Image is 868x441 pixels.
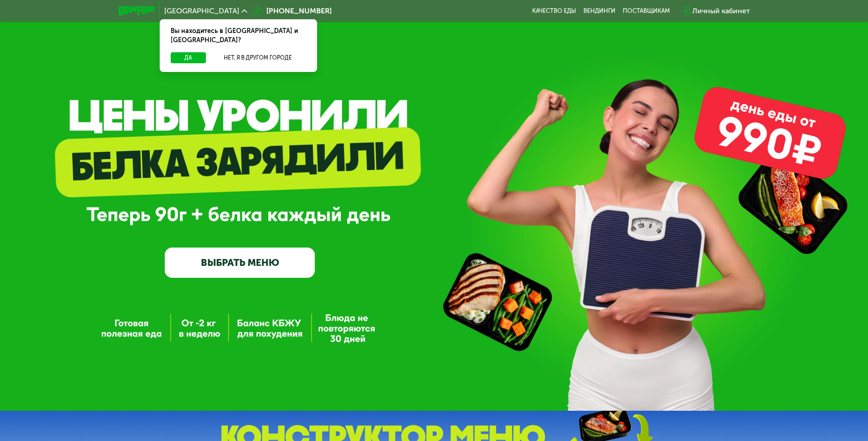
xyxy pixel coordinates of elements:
[164,7,239,15] span: [GEOGRAPHIC_DATA]
[165,248,315,278] a: ВЫБРАТЬ МЕНЮ
[171,52,206,63] button: Да
[210,52,306,63] button: Нет, я в другом городе
[160,19,317,52] div: Вы находитесь в [GEOGRAPHIC_DATA] и [GEOGRAPHIC_DATA]?
[583,7,615,15] a: Вендинги
[692,6,750,17] div: Личный кабинет
[252,6,332,17] a: [PHONE_NUMBER]
[532,7,576,15] a: Качество еды
[623,7,670,15] div: поставщикам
